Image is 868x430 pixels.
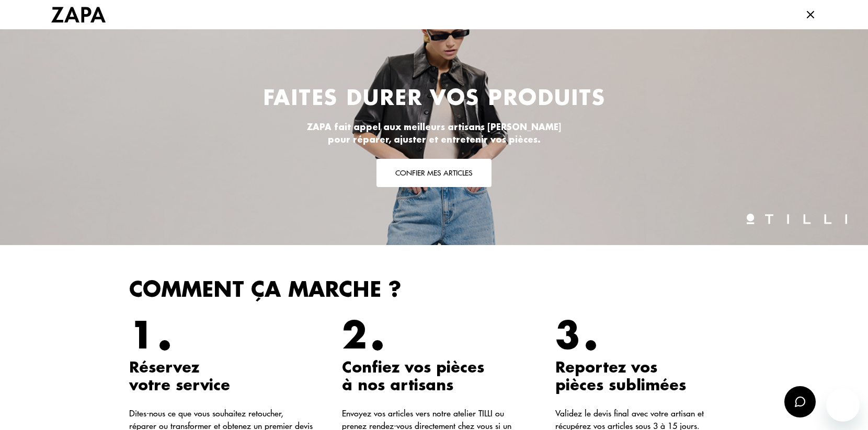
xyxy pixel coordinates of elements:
[307,121,561,146] p: ZAPA fait appel aux meilleurs artisans [PERSON_NAME] pour réparer, ajuster et entretenir vos pièces.
[555,361,657,375] span: Reportez vos
[342,378,453,393] span: à nos artisans
[342,318,367,355] p: 2
[51,7,106,22] img: Logo Zapa by Tilli
[376,159,492,187] button: Confier mes articles
[342,361,484,375] span: Confiez vos pièces
[129,361,199,375] span: Réservez
[263,88,606,109] h1: Faites durer vos produits
[826,388,860,422] iframe: Bouton de lancement de la fenêtre de messagerie
[129,318,154,355] p: 1
[129,278,739,301] h2: Comment ça marche ?
[555,318,580,355] p: 3
[555,378,686,393] span: pièces sublimées
[747,214,847,224] img: Logo Tilli
[129,378,230,393] span: votre service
